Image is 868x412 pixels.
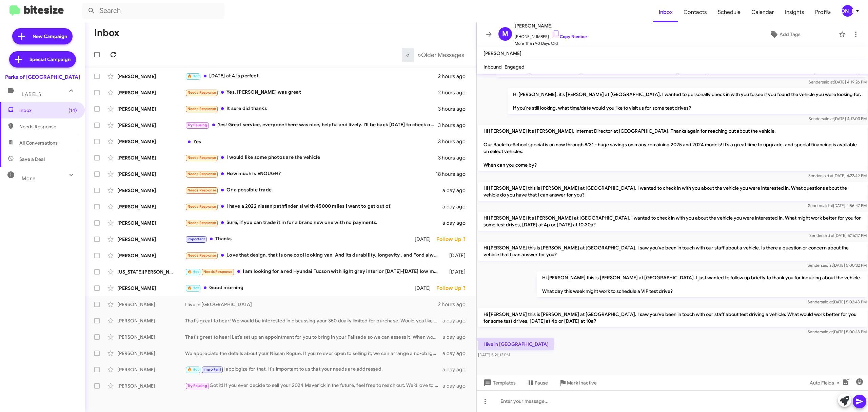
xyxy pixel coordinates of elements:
h1: Inbox [94,27,119,38]
span: Inbox [19,107,77,114]
div: [PERSON_NAME] [117,350,185,357]
span: 🔥 Hot [188,367,199,372]
div: a day ago [442,203,471,210]
span: Important [188,237,205,241]
div: [DATE] at 4 is perfect [185,72,438,80]
span: Sender [DATE] 4:22:49 PM [808,173,867,178]
span: More Than 90 Days Old [515,40,587,47]
div: We appreciate the details about your Nissan Rogue. If you're ever open to selling it, we can arra... [185,350,442,357]
span: [PERSON_NAME] [484,50,521,56]
div: [PERSON_NAME] [117,106,185,112]
p: Hi [PERSON_NAME] it's [PERSON_NAME] at [GEOGRAPHIC_DATA]. I wanted to check in with you about the... [478,212,867,231]
div: 18 hours ago [436,171,471,177]
div: Thanks [185,235,410,243]
span: Sender [DATE] 5:00:18 PM [808,329,867,334]
span: said at [822,173,833,178]
span: 🔥 Hot [188,74,199,78]
div: [PERSON_NAME] [117,187,185,194]
span: [PERSON_NAME] [515,22,587,30]
span: Contacts [678,2,712,22]
span: Needs Response [188,204,216,209]
span: said at [823,233,834,238]
div: 2 hours ago [438,89,471,96]
span: (14) [68,107,77,114]
span: Needs Response [188,221,216,225]
span: Templates [482,377,516,389]
p: Hi [PERSON_NAME] it's [PERSON_NAME], Internet Director at [GEOGRAPHIC_DATA]. Thanks again for rea... [478,125,867,171]
span: Needs Response [188,107,216,111]
div: Follow Up ? [436,285,471,292]
div: How much is ENOUGH? [185,170,436,178]
div: Yes [185,138,438,145]
button: Mark Inactive [553,377,602,389]
a: Schedule [712,2,746,22]
span: Add Tags [780,28,801,40]
span: More [22,175,36,182]
span: said at [822,116,834,121]
div: [PERSON_NAME] [117,73,185,80]
div: Parks of [GEOGRAPHIC_DATA] [5,74,80,80]
span: Important [203,367,221,372]
div: [PERSON_NAME] [117,252,185,259]
div: I am looking for a red Hyundai Tucson with light gray interior [DATE]-[DATE] low miles with moon ... [185,268,442,276]
div: a day ago [442,350,471,357]
span: Sender [DATE] 5:02:48 PM [808,299,867,304]
span: [PHONE_NUMBER] [515,30,587,40]
p: I live in [GEOGRAPHIC_DATA] [478,338,554,350]
nav: Page navigation example [402,48,468,62]
div: [US_STATE][PERSON_NAME] [117,268,185,275]
div: [PERSON_NAME] [117,154,185,161]
span: Sender [DATE] 5:00:32 PM [808,263,867,268]
div: [DATE] [410,285,436,292]
div: [PERSON_NAME] [117,334,185,340]
span: said at [821,203,833,208]
span: Auto Fields [810,377,842,389]
span: Needs Response [188,172,216,176]
a: Copy Number [552,34,587,39]
span: « [406,51,410,59]
div: a day ago [442,187,471,194]
div: It sure did thanks [185,105,438,113]
span: said at [821,263,833,268]
button: [PERSON_NAME] [836,5,861,17]
div: That's great to hear! Let’s set up an appointment for you to bring in your Palisade so we can ass... [185,334,442,340]
div: [DATE] [410,236,436,243]
span: Sender [DATE] 4:56:47 PM [808,203,867,208]
span: Sender [DATE] 4:19:26 PM [809,79,867,85]
span: [DATE] 5:21:12 PM [478,352,510,357]
span: Older Messages [421,51,464,59]
div: That's great to hear! We would be interested in discussing your 350 dually limited for purchase. ... [185,317,442,324]
div: [PERSON_NAME] [117,89,185,96]
div: a day ago [442,366,471,373]
div: [PERSON_NAME] [117,138,185,145]
div: [PERSON_NAME] [117,236,185,243]
a: Insights [780,2,810,22]
div: Follow Up ? [436,236,471,243]
span: Pause [535,377,548,389]
div: I apologize for that. It's important to us that your needs are addressed. [185,366,442,373]
span: said at [822,79,834,85]
span: 🔥 Hot [188,269,199,274]
div: 2 hours ago [438,301,471,308]
a: Profile [810,2,836,22]
a: Calendar [746,2,780,22]
span: Needs Response [203,269,232,274]
div: [PERSON_NAME] [117,301,185,308]
div: Love that design, that is one cool looking van. And its durability, longevity , and Ford always d... [185,251,442,259]
div: [PERSON_NAME] [117,220,185,226]
span: Needs Response [188,90,216,95]
div: I have a 2022 nissan pathfinder sl with 45000 miles I want to get out of. [185,203,442,210]
button: Pause [521,377,553,389]
span: » [417,51,421,59]
span: said at [821,329,833,334]
span: Special Campaign [29,56,71,63]
input: Search [82,3,224,19]
div: I would like some photos are the vehicle [185,154,438,162]
div: a day ago [442,220,471,226]
span: Try Pausing [188,383,207,388]
div: Yes. [PERSON_NAME] was great [185,89,438,96]
span: Needs Response [19,123,77,130]
div: 3 hours ago [438,138,471,145]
